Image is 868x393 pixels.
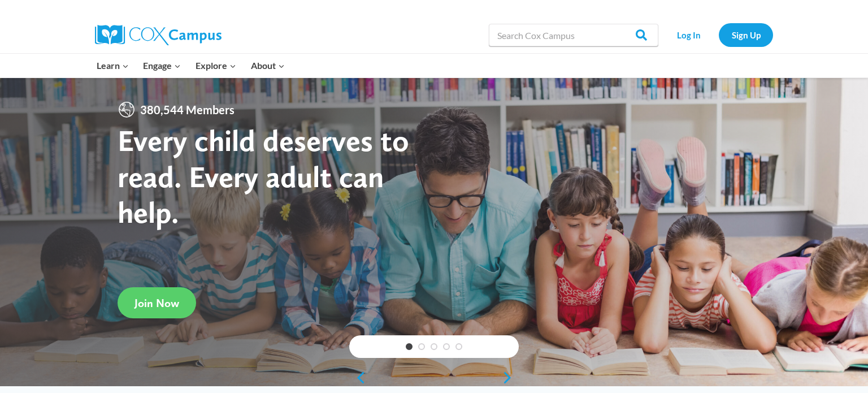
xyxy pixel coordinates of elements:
a: 1 [406,343,413,350]
a: Log In [664,23,713,46]
a: 4 [443,343,450,350]
a: 5 [455,343,462,350]
strong: Every child deserves to read. Every adult can help. [118,122,409,230]
span: Explore [196,58,236,73]
span: Join Now [134,296,179,310]
a: 2 [418,343,425,350]
span: About [251,58,285,73]
input: Search Cox Campus [489,24,658,46]
nav: Primary Navigation [89,54,292,77]
a: Join Now [118,287,196,318]
nav: Secondary Navigation [664,23,773,46]
span: 380,544 Members [136,101,239,119]
a: Sign Up [719,23,773,46]
div: content slider buttons [349,366,519,389]
span: Engage [143,58,181,73]
img: Cox Campus [95,25,222,45]
span: Learn [97,58,129,73]
a: previous [349,371,366,385]
a: next [502,371,519,385]
a: 3 [431,343,437,350]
